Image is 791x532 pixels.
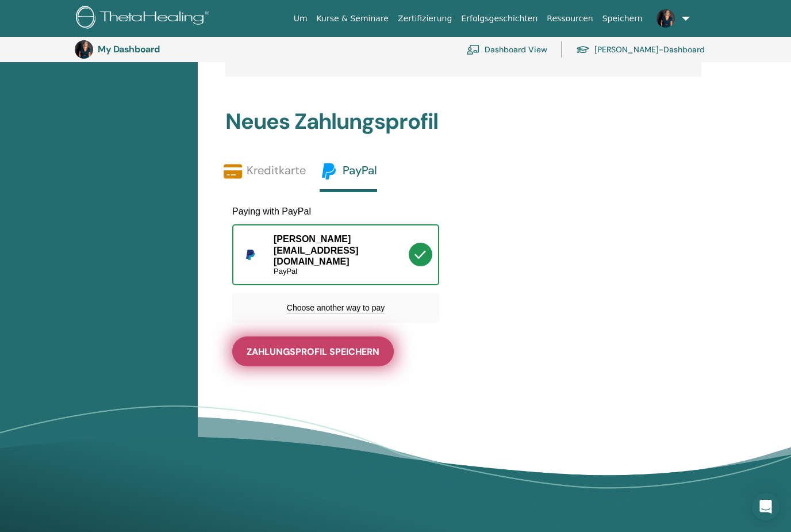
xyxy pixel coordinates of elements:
img: default.jpg [656,9,675,28]
div: Open Intercom Messenger [752,493,780,520]
span: Choose another way to pay [287,303,385,313]
a: Erfolgsgeschichten [456,8,542,29]
a: Kreditkarte [224,162,306,189]
span: PayPal [343,163,377,178]
a: Zertifizierung [393,8,456,29]
a: Dashboard View [466,37,547,62]
img: paypal.svg [320,162,338,181]
div: PayPal [274,267,409,276]
div: Choose another way to pay [232,293,439,323]
img: credit-card-solid.svg [224,162,242,181]
a: [PERSON_NAME]-Dashboard [576,37,705,62]
img: default.jpg [75,40,93,59]
img: chalkboard-teacher.svg [466,44,480,55]
div: Paying with PayPal [232,206,311,217]
a: Um [289,8,312,29]
h3: My Dashboard [98,44,213,55]
h2: Neues Zahlungsprofil [218,109,708,135]
img: logo.png [76,6,213,32]
a: Kurse & Seminare [312,8,393,29]
button: Zahlungsprofil speichern [232,336,394,366]
a: Speichern [598,8,647,29]
img: graduation-cap.svg [576,45,590,55]
div: [PERSON_NAME][EMAIL_ADDRESS][DOMAIN_NAME]PayPal [232,224,439,285]
div: [PERSON_NAME][EMAIL_ADDRESS][DOMAIN_NAME] [274,234,409,275]
a: Ressourcen [542,8,597,29]
span: Zahlungsprofil speichern [247,346,379,358]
